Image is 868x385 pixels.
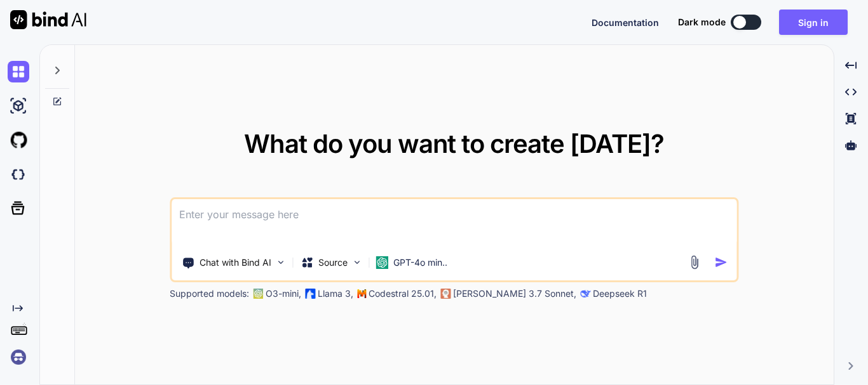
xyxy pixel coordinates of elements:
[10,10,86,29] img: Bind AI
[376,256,388,269] img: GPT-4o mini
[253,289,263,299] img: GPT-4
[8,129,29,151] img: githubLight
[779,10,848,35] button: Sign in
[8,61,29,82] img: chat
[318,256,348,269] p: Source
[318,287,353,300] p: Llama 3,
[678,16,726,29] span: Dark mode
[593,287,647,300] p: Deepseek R1
[580,289,590,299] img: claude
[369,287,437,300] p: Codestral 25.01,
[687,255,702,270] img: attachment
[592,16,659,29] button: Documentation
[244,128,664,159] span: What do you want to create [DATE]?
[393,256,447,269] p: GPT-4o min..
[8,164,29,185] img: darkCloudIdeIcon
[200,256,271,269] p: Chat with Bind AI
[8,346,29,368] img: signin
[714,256,728,269] img: icon
[357,289,366,298] img: Mistral-AI
[170,287,249,300] p: Supported models:
[8,95,29,117] img: ai-studio
[305,289,315,299] img: Llama2
[266,287,301,300] p: O3-mini,
[351,257,362,268] img: Pick Models
[275,257,286,268] img: Pick Tools
[453,287,576,300] p: [PERSON_NAME] 3.7 Sonnet,
[592,17,659,28] span: Documentation
[440,289,451,299] img: claude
